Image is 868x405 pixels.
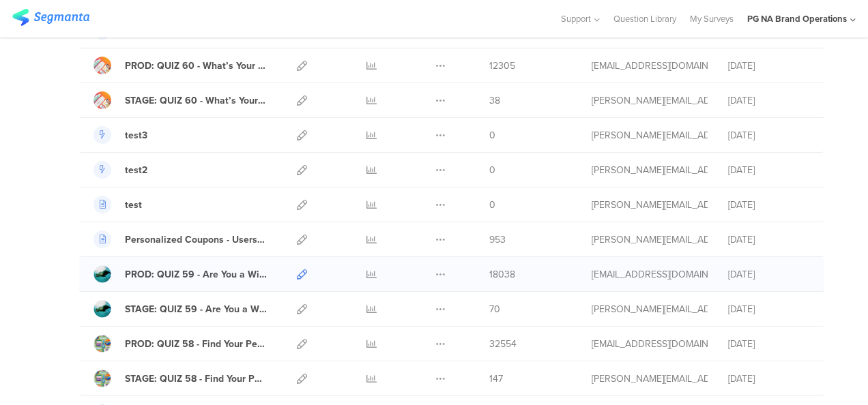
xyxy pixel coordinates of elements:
[93,126,147,144] a: test3
[489,302,500,316] span: 70
[489,337,517,351] span: 32554
[125,59,267,73] div: PROD: QUIZ 60 - What’s Your Summer Self-Care Essential?
[561,12,591,25] span: Support
[728,59,810,73] div: [DATE]
[592,163,708,177] div: larson.m@pg.com
[592,198,708,212] div: larson.m@pg.com
[93,91,267,109] a: STAGE: QUIZ 60 - What’s Your Summer Self-Care Essential?
[728,372,810,386] div: [DATE]
[728,198,810,212] div: [DATE]
[592,59,708,73] div: kumar.h.7@pg.com
[125,372,267,386] div: STAGE: QUIZ 58 - Find Your Perfect Match for Sustainable Living
[747,12,847,25] div: PG NA Brand Operations
[592,337,708,351] div: kumar.h.7@pg.com
[728,267,810,282] div: [DATE]
[93,196,142,213] a: test
[125,163,147,177] div: test2
[125,128,147,142] div: test3
[489,267,515,282] span: 18038
[592,128,708,142] div: larson.m@pg.com
[728,337,810,351] div: [DATE]
[93,300,267,318] a: STAGE: QUIZ 59 - Are You a Wildlife Hero?
[728,232,810,247] div: [DATE]
[489,163,495,177] span: 0
[592,267,708,282] div: kumar.h.7@pg.com
[489,93,500,108] span: 38
[489,59,515,73] span: 12305
[125,302,267,316] div: STAGE: QUIZ 59 - Are You a Wildlife Hero?
[489,232,506,247] span: 953
[125,93,267,108] div: STAGE: QUIZ 60 - What’s Your Summer Self-Care Essential?
[93,265,267,283] a: PROD: QUIZ 59 - Are You a Wildlife Hero?
[93,335,267,352] a: PROD: QUIZ 58 - Find Your Perfect Match for Sustainable Living
[93,161,147,179] a: test2
[93,230,267,248] a: Personalized Coupons - Users who have not redeemed
[93,57,267,74] a: PROD: QUIZ 60 - What’s Your Summer Self-Care Essential?
[728,128,810,142] div: [DATE]
[592,93,708,108] div: shirley.j@pg.com
[125,337,267,351] div: PROD: QUIZ 58 - Find Your Perfect Match for Sustainable Living
[125,198,142,212] div: test
[93,370,267,387] a: STAGE: QUIZ 58 - Find Your Perfect Match for Sustainable Living
[489,372,503,386] span: 147
[592,372,708,386] div: shirley.j@pg.com
[125,267,267,282] div: PROD: QUIZ 59 - Are You a Wildlife Hero?
[12,9,89,26] img: segmanta logo
[728,302,810,316] div: [DATE]
[592,302,708,316] div: shirley.j@pg.com
[592,232,708,247] div: larson.m@pg.com
[489,128,495,142] span: 0
[489,198,495,212] span: 0
[125,232,267,247] div: Personalized Coupons - Users who have not redeemed
[728,163,810,177] div: [DATE]
[728,93,810,108] div: [DATE]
